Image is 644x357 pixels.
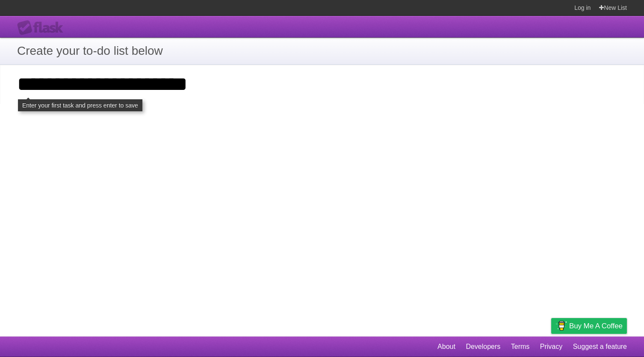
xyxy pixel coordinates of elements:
[540,339,562,355] a: Privacy
[555,318,567,333] img: Buy me a coffee
[17,42,627,60] h1: Create your to-do list below
[569,318,623,333] span: Buy me a coffee
[511,339,530,355] a: Terms
[573,339,627,355] a: Suggest a feature
[437,339,455,355] a: About
[551,318,627,334] a: Buy me a coffee
[17,20,68,36] div: Flask
[466,339,500,355] a: Developers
